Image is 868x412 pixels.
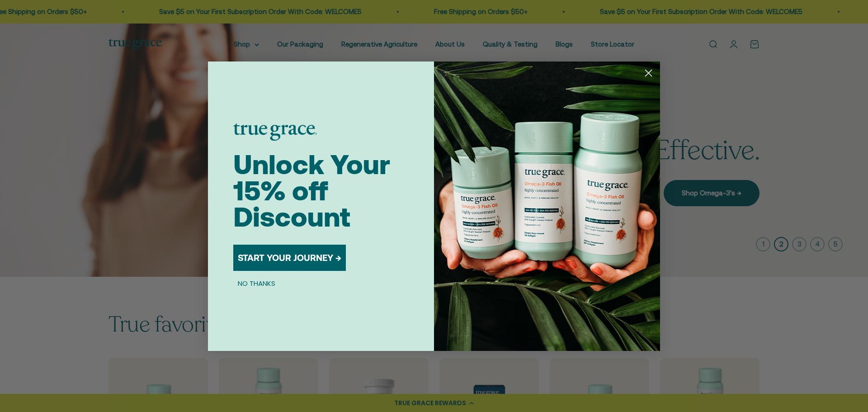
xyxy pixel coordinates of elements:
button: NO THANKS [233,278,280,289]
button: START YOUR JOURNEY → [233,245,346,271]
img: 098727d5-50f8-4f9b-9554-844bb8da1403.jpeg [434,62,660,351]
img: logo placeholder [233,123,317,141]
button: Close dialog [641,65,656,81]
span: Unlock Your 15% off Discount [233,149,390,232]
